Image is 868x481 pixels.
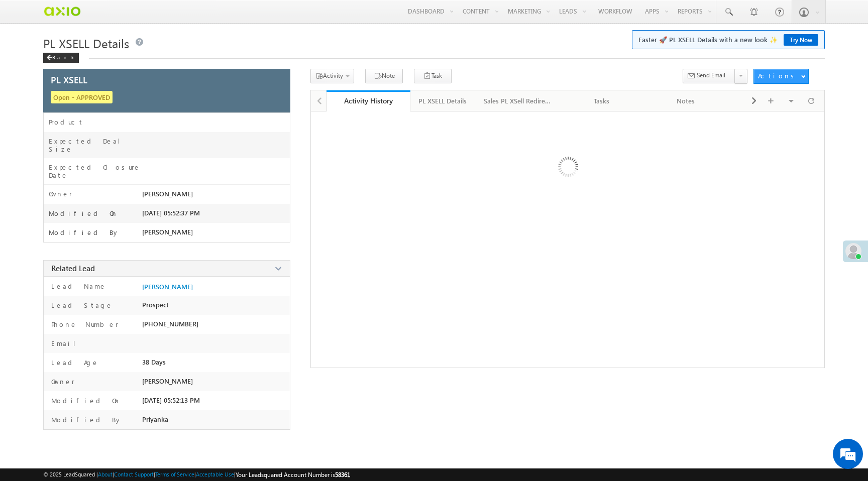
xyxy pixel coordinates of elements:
span: [PERSON_NAME] [142,190,193,198]
label: Modified On [49,396,121,405]
label: Expected Deal Size [49,137,142,153]
div: Back [43,53,79,63]
button: Note [365,69,403,83]
span: Send Email [697,71,725,80]
span: PL XSELL [51,75,87,84]
label: Email [49,339,83,348]
a: Sales PL XSell Redirection [476,90,560,111]
span: Your Leadsquared Account Number is [236,471,350,478]
img: Custom Logo [43,3,81,20]
div: Notes [653,95,720,107]
span: 58361 [335,471,350,478]
label: Product [49,118,84,126]
label: Lead Name [49,282,106,291]
span: Priyanka [142,415,168,423]
img: Loading ... [515,116,619,220]
a: Contact Support [114,471,154,477]
span: Activity [323,72,343,79]
span: [PERSON_NAME] [142,228,193,236]
span: Prospect [142,301,169,309]
span: [DATE] 05:52:13 PM [142,396,200,404]
label: Phone Number [49,320,119,329]
label: Lead Stage [49,301,113,310]
label: Modified By [49,228,120,236]
button: Actions [753,69,809,84]
label: Modified On [49,209,118,217]
a: Acceptable Use [196,471,234,477]
span: PL XSELL Details [43,35,129,51]
span: Open - APPROVED [51,91,113,103]
span: Faster 🚀 PL XSELL Details with a new look ✨ [638,35,818,45]
a: About [98,471,113,477]
a: Activity History [327,90,411,111]
span: [DATE] 05:52:37 PM [142,209,200,217]
span: [PHONE_NUMBER] [142,320,198,328]
div: Documents [736,95,804,107]
div: Actions [758,71,798,80]
a: Documents [728,90,813,111]
a: Tasks [560,90,644,111]
span: 38 Days [142,358,166,366]
span: © 2025 LeadSquared | | | | | [43,470,350,479]
button: Task [414,69,452,83]
div: PL XSELL Details [418,95,467,107]
a: Notes [644,90,729,111]
button: Send Email [683,69,735,83]
label: Lead Age [49,358,99,367]
span: Related Lead [51,263,95,273]
li: Sales PL XSell Redirection [476,90,560,110]
span: [PERSON_NAME] [142,377,193,385]
label: Modified By [49,415,122,424]
label: Owner [49,190,72,198]
a: PL XSELL Details [410,90,476,111]
a: Try Now [784,34,818,46]
a: [PERSON_NAME] [142,283,193,291]
label: Owner [49,377,75,386]
div: Sales PL XSell Redirection [484,95,551,107]
div: Activity History [334,96,403,105]
div: Tasks [568,95,635,107]
label: Expected Closure Date [49,163,142,179]
button: Activity [310,69,354,83]
a: Terms of Service [155,471,194,477]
